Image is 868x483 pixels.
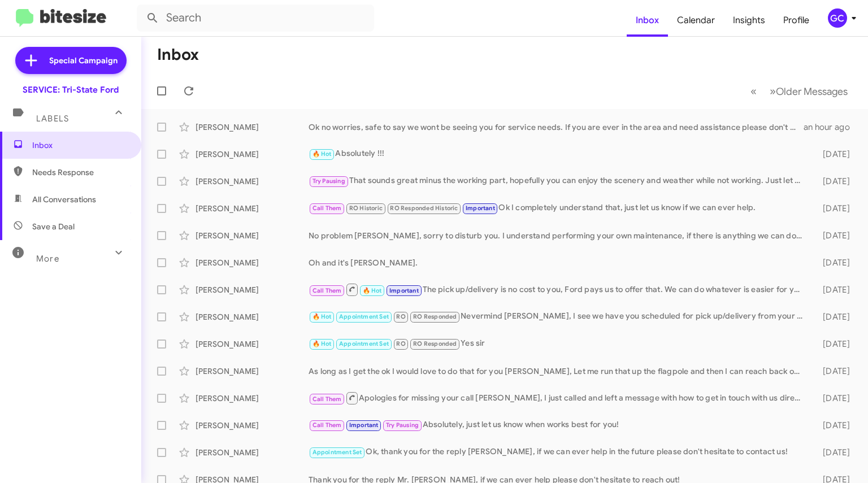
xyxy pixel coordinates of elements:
[49,55,118,66] span: Special Campaign
[809,176,859,187] div: [DATE]
[309,419,809,432] div: Absolutely, just let us know when works best for you!
[313,449,362,456] span: Appointment Set
[309,391,809,405] div: Apologies for missing your call [PERSON_NAME], I just called and left a message with how to get i...
[744,80,854,103] nav: Page navigation example
[309,121,804,133] div: Ok no worries, safe to say we wont be seeing you for service needs. If you are ever in the area a...
[309,202,809,215] div: Ok I completely understand that, just let us know if we can ever help.
[313,340,332,347] span: 🔥 Hot
[196,365,309,377] div: [PERSON_NAME]
[313,421,342,429] span: Call Them
[137,5,374,32] input: Search
[36,114,69,124] span: Labels
[309,337,809,350] div: Yes sir
[809,284,859,295] div: [DATE]
[809,203,859,214] div: [DATE]
[196,230,309,241] div: [PERSON_NAME]
[363,287,382,294] span: 🔥 Hot
[339,340,389,347] span: Appointment Set
[809,447,859,458] div: [DATE]
[196,257,309,268] div: [PERSON_NAME]
[413,340,457,347] span: RO Responded
[32,221,75,232] span: Save a Deal
[413,313,457,320] span: RO Responded
[196,203,309,214] div: [PERSON_NAME]
[313,150,332,158] span: 🔥 Hot
[196,311,309,323] div: [PERSON_NAME]
[309,310,809,323] div: Nevermind [PERSON_NAME], I see we have you scheduled for pick up/delivery from your [STREET_ADDRE...
[809,257,859,268] div: [DATE]
[196,176,309,187] div: [PERSON_NAME]
[196,420,309,431] div: [PERSON_NAME]
[309,446,809,459] div: Ok, thank you for the reply [PERSON_NAME], if we can ever help in the future please don't hesitat...
[627,4,668,37] a: Inbox
[804,121,859,133] div: an hour ago
[32,140,128,151] span: Inbox
[744,80,763,103] button: Previous
[349,421,379,429] span: Important
[309,175,809,188] div: That sounds great minus the working part, hopefully you can enjoy the scenery and weather while n...
[809,338,859,350] div: [DATE]
[313,395,342,403] span: Call Them
[396,340,405,347] span: RO
[196,121,309,133] div: [PERSON_NAME]
[668,4,724,37] a: Calendar
[309,282,809,297] div: The pick up/delivery is no cost to you, Ford pays us to offer that. We can do whatever is easier ...
[313,204,342,212] span: Call Them
[313,313,332,320] span: 🔥 Hot
[828,8,847,28] div: GC
[809,311,859,323] div: [DATE]
[36,254,59,264] span: More
[724,4,774,37] a: Insights
[763,80,854,103] button: Next
[339,313,389,320] span: Appointment Set
[157,46,199,64] h1: Inbox
[776,85,848,98] span: Older Messages
[196,393,309,404] div: [PERSON_NAME]
[818,8,856,28] button: GC
[196,338,309,350] div: [PERSON_NAME]
[309,147,809,160] div: Absolutely !!!
[809,230,859,241] div: [DATE]
[389,287,419,294] span: Important
[809,149,859,160] div: [DATE]
[396,313,405,320] span: RO
[750,84,757,98] span: «
[309,230,809,241] div: No problem [PERSON_NAME], sorry to disturb you. I understand performing your own maintenance, if ...
[196,284,309,295] div: [PERSON_NAME]
[313,177,345,185] span: Try Pausing
[390,204,458,212] span: RO Responded Historic
[349,204,383,212] span: RO Historic
[309,257,809,268] div: Oh and it's [PERSON_NAME].
[32,194,96,205] span: All Conversations
[309,365,809,377] div: As long as I get the ok I would love to do that for you [PERSON_NAME], Let me run that up the fla...
[15,47,127,74] a: Special Campaign
[809,393,859,404] div: [DATE]
[196,447,309,458] div: [PERSON_NAME]
[313,287,342,294] span: Call Them
[32,167,128,178] span: Needs Response
[386,421,419,429] span: Try Pausing
[466,204,495,212] span: Important
[196,149,309,160] div: [PERSON_NAME]
[774,4,818,37] a: Profile
[23,84,119,95] div: SERVICE: Tri-State Ford
[809,420,859,431] div: [DATE]
[809,365,859,377] div: [DATE]
[770,84,776,98] span: »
